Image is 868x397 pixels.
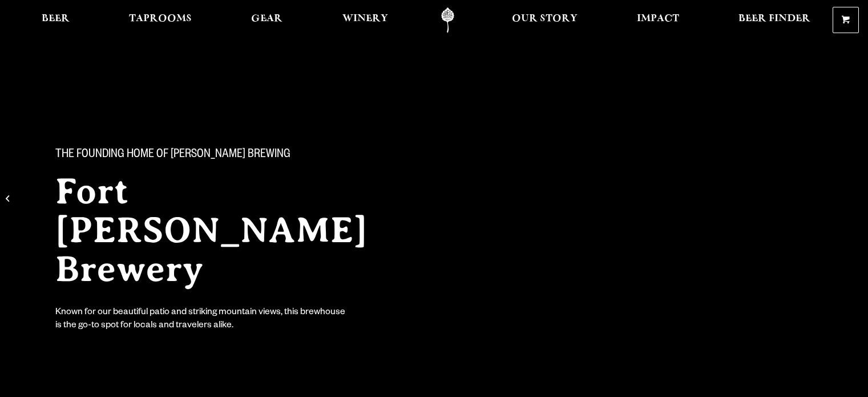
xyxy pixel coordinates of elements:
a: Impact [629,7,687,33]
a: Beer Finder [731,7,818,33]
span: Our Story [512,14,578,23]
h2: Fort [PERSON_NAME] Brewery [55,172,411,288]
a: Our Story [504,7,585,33]
span: Gear [251,14,282,23]
a: Taprooms [122,7,199,33]
span: Beer [42,14,70,23]
span: Taprooms [129,14,192,23]
span: Impact [637,14,679,23]
a: Winery [335,7,395,33]
span: Winery [342,14,388,23]
a: Beer [34,7,77,33]
span: The Founding Home of [PERSON_NAME] Brewing [55,148,290,163]
a: Gear [244,7,290,33]
div: Known for our beautiful patio and striking mountain views, this brewhouse is the go-to spot for l... [55,307,348,333]
span: Beer Finder [738,14,810,23]
a: Odell Home [426,7,469,33]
